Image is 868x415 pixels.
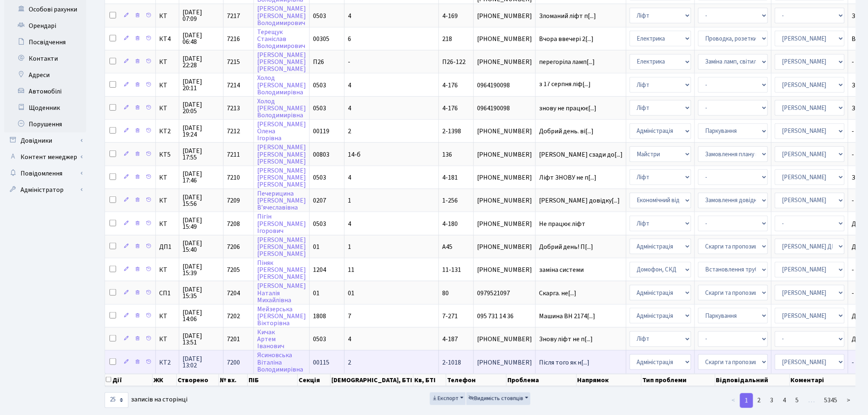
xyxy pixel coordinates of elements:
[159,290,176,296] span: СП1
[442,358,461,367] span: 2-1018
[183,333,220,346] span: [DATE] 13:51
[159,151,176,158] span: КТ5
[227,81,240,90] span: 7214
[313,104,326,113] span: 0503
[442,11,458,21] span: 4-169
[257,143,306,166] a: [PERSON_NAME][PERSON_NAME][PERSON_NAME]
[778,393,791,408] a: 4
[348,289,354,298] span: 01
[348,11,351,21] span: 4
[539,267,623,273] span: заміна системи
[257,305,306,328] a: Мейзерська[PERSON_NAME]Вікторівна
[183,356,220,369] span: [DATE] 13:02
[446,374,507,386] th: Телефон
[313,358,329,367] span: 00115
[257,189,306,212] a: Печерицина[PERSON_NAME]В’ячеславівна
[313,335,326,344] span: 0503
[4,149,86,165] a: Контент менеджер
[4,83,86,100] a: Автомобілі
[183,309,220,322] span: [DATE] 14:06
[442,335,458,344] span: 4-187
[159,36,176,42] span: КТ4
[539,312,595,321] span: Машина ВН 2174[...]
[477,174,532,181] span: [PHONE_NUMBER]
[539,150,623,159] span: [PERSON_NAME] сзади до[...]
[313,57,324,66] span: П26
[539,104,596,113] span: знову не працює[...]
[348,335,351,344] span: 4
[642,374,715,386] th: Тип проблеми
[539,358,589,367] span: Після того як н[...]
[442,173,458,182] span: 4-181
[183,125,220,138] span: [DATE] 19:24
[468,394,523,403] span: Видимість стовпців
[4,100,86,116] a: Щоденник
[159,336,176,342] span: КТ
[313,11,326,21] span: 0503
[477,128,532,135] span: [PHONE_NUMBER]
[227,127,240,136] span: 7212
[820,393,843,408] a: 5345
[442,196,458,205] span: 1-256
[4,50,86,67] a: Контакти
[183,9,220,22] span: [DATE] 07:09
[159,13,176,19] span: КТ
[159,313,176,319] span: КТ
[539,242,593,251] span: Добрий день! П[...]
[183,217,220,230] span: [DATE] 15:49
[227,358,240,367] span: 7200
[753,393,766,408] a: 2
[442,57,466,66] span: П26-122
[219,374,248,386] th: № вх.
[183,101,220,114] span: [DATE] 20:05
[477,313,532,319] span: 095 731 14 36
[466,392,530,405] button: Видимість стовпців
[313,219,326,228] span: 0503
[477,244,532,250] span: [PHONE_NUMBER]
[313,242,320,251] span: 01
[227,34,240,43] span: 7216
[105,392,128,408] select: записів на сторінці
[313,150,329,159] span: 00803
[477,151,532,158] span: [PHONE_NUMBER]
[4,182,86,198] a: Адміністратор
[477,36,532,42] span: [PHONE_NUMBER]
[313,265,326,274] span: 1204
[159,197,176,204] span: КТ
[348,81,351,90] span: 4
[348,57,350,66] span: -
[257,282,306,305] a: [PERSON_NAME]НаталіяМихайлівна
[4,116,86,132] a: Порушення
[257,258,306,281] a: Піняк[PERSON_NAME][PERSON_NAME]
[4,34,86,50] a: Посвідчення
[348,219,351,228] span: 4
[257,212,306,235] a: Пігін[PERSON_NAME]Ігорович
[477,197,532,204] span: [PHONE_NUMBER]
[477,359,532,366] span: [PHONE_NUMBER]
[348,127,351,136] span: 2
[183,32,220,45] span: [DATE] 06:48
[477,105,532,112] span: 0964190098
[430,392,466,405] button: Експорт
[159,267,176,273] span: КТ
[477,13,532,19] span: [PHONE_NUMBER]
[159,174,176,181] span: КТ
[4,132,86,149] a: Довідники
[740,393,753,408] a: 1
[348,150,361,159] span: 14-б
[348,104,351,113] span: 4
[477,59,532,65] span: [PHONE_NUMBER]
[539,11,596,21] span: Зломаний ліфт п[...]
[331,374,413,386] th: [DEMOGRAPHIC_DATA], БТІ
[477,267,532,273] span: [PHONE_NUMBER]
[477,336,532,342] span: [PHONE_NUMBER]
[442,242,452,251] span: А45
[790,374,859,386] th: Коментарі
[313,127,329,136] span: 00119
[183,286,220,299] span: [DATE] 15:35
[477,82,532,89] span: 0964190098
[227,289,240,298] span: 7204
[183,55,220,68] span: [DATE] 22:28
[348,34,351,43] span: 6
[159,128,176,135] span: КТ2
